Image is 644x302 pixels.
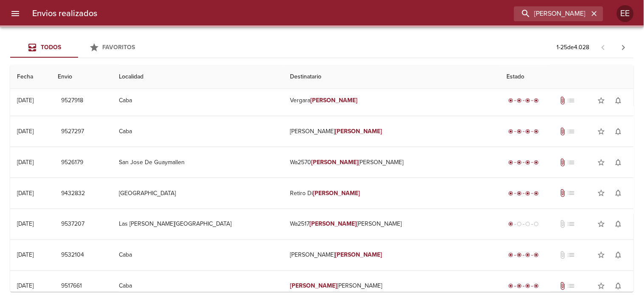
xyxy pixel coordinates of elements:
[507,282,541,291] div: Entregado
[593,43,613,51] span: Pagina anterior
[526,160,531,165] span: radio_button_checked
[284,271,500,302] td: [PERSON_NAME]
[112,271,284,302] td: Caba
[614,127,623,136] span: notifications_none
[507,158,541,167] div: Entregado
[597,127,606,136] span: star_border
[507,96,541,105] div: Entregado
[507,251,541,260] div: Entregado
[526,191,531,196] span: radio_button_checked
[58,217,88,232] button: 9537207
[61,250,84,261] span: 9532104
[517,222,522,227] span: radio_button_unchecked
[610,247,627,264] button: Activar notificaciones
[593,216,610,233] button: Agregar a favoritos
[614,251,623,260] span: notifications_none
[310,221,357,228] em: [PERSON_NAME]
[593,154,610,171] button: Agregar a favoritos
[567,96,575,105] span: No tiene pedido asociado
[311,97,358,104] em: [PERSON_NAME]
[284,85,500,116] td: Vergara
[17,282,34,290] div: [DATE]
[112,85,284,116] td: Caba
[597,282,606,291] span: star_border
[112,65,284,89] th: Localidad
[507,220,541,229] div: Generado
[610,216,627,233] button: Activar notificaciones
[617,5,634,22] div: Abrir información de usuario
[593,278,610,295] button: Agregar a favoritos
[567,282,575,291] span: No tiene pedido asociado
[534,98,539,103] span: radio_button_checked
[567,251,575,260] span: No tiene pedido asociado
[597,220,606,229] span: star_border
[534,284,539,289] span: radio_button_checked
[10,37,146,58] div: Tabs Envios
[61,281,82,292] span: 9517661
[526,222,531,227] span: radio_button_unchecked
[597,189,606,198] span: star_border
[509,160,514,165] span: radio_button_checked
[507,189,541,198] div: Entregado
[312,159,359,166] em: [PERSON_NAME]
[112,178,284,209] td: [GEOGRAPHIC_DATA]
[58,155,87,171] button: 9526179
[614,220,623,229] span: notifications_none
[558,158,567,167] span: Tiene documentos adjuntos
[610,185,627,202] button: Activar notificaciones
[103,44,135,51] span: Favoritos
[593,123,610,140] button: Agregar a favoritos
[610,154,627,171] button: Activar notificaciones
[507,127,541,136] div: Entregado
[17,128,34,135] div: [DATE]
[534,129,539,134] span: radio_button_checked
[17,252,34,259] div: [DATE]
[61,219,84,230] span: 9537207
[284,65,500,89] th: Destinatario
[284,178,500,209] td: Retiro Di
[567,127,575,136] span: No tiene pedido asociado
[51,65,112,89] th: Envio
[335,128,382,135] em: [PERSON_NAME]
[500,65,634,89] th: Estado
[614,158,623,167] span: notifications_none
[284,240,500,271] td: [PERSON_NAME]
[593,247,610,264] button: Agregar a favoritos
[534,222,539,227] span: radio_button_unchecked
[61,126,84,137] span: 9527297
[517,253,522,258] span: radio_button_checked
[284,116,500,147] td: [PERSON_NAME]
[509,222,514,227] span: radio_button_checked
[335,252,382,259] em: [PERSON_NAME]
[558,220,567,229] span: No tiene documentos adjuntos
[112,240,284,271] td: Caba
[61,188,85,199] span: 9432832
[17,221,34,228] div: [DATE]
[526,98,531,103] span: radio_button_checked
[558,251,567,260] span: No tiene documentos adjuntos
[567,189,575,198] span: No tiene pedido asociado
[558,189,567,198] span: Tiene documentos adjuntos
[526,284,531,289] span: radio_button_checked
[597,96,606,105] span: star_border
[58,248,87,263] button: 9532104
[614,96,623,105] span: notifications_none
[514,6,589,21] input: buscar
[17,97,34,104] div: [DATE]
[509,191,514,196] span: radio_button_checked
[593,92,610,109] button: Agregar a favoritos
[617,5,634,22] div: EE
[526,129,531,134] span: radio_button_checked
[509,253,514,258] span: radio_button_checked
[517,191,522,196] span: radio_button_checked
[597,158,606,167] span: star_border
[284,209,500,240] td: Wa2517 [PERSON_NAME]
[610,278,627,295] button: Activar notificaciones
[290,282,337,290] em: [PERSON_NAME]
[61,157,83,168] span: 9526179
[112,209,284,240] td: Las [PERSON_NAME][GEOGRAPHIC_DATA]
[284,147,500,178] td: Wa2570 [PERSON_NAME]
[509,284,514,289] span: radio_button_checked
[526,253,531,258] span: radio_button_checked
[58,186,88,201] button: 9432832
